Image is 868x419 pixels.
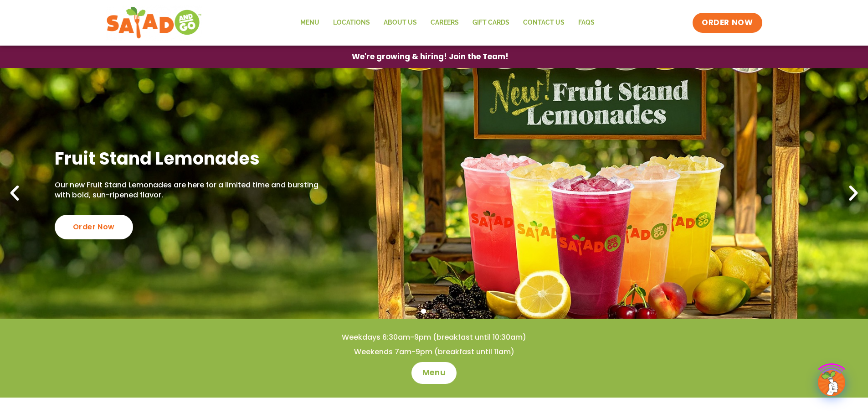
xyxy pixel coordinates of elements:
span: Go to slide 1 [421,309,426,314]
h2: Fruit Stand Lemonades [55,147,323,170]
span: We're growing & hiring! Join the Team! [352,53,508,61]
nav: Menu [293,12,601,33]
a: Locations [326,12,377,33]
a: GIFT CARDS [466,12,516,33]
img: new-SAG-logo-768×292 [106,5,202,41]
a: Contact Us [516,12,571,33]
a: Careers [424,12,466,33]
a: About Us [377,12,424,33]
p: Our new Fruit Stand Lemonades are here for a limited time and bursting with bold, sun-ripened fla... [55,180,323,201]
div: Previous slide [5,183,25,203]
a: ORDER NOW [693,13,762,33]
a: Menu [411,362,457,384]
a: Menu [293,12,326,33]
h4: Weekends 7am-9pm (breakfast until 11am) [18,347,850,357]
div: Order Now [55,215,133,239]
span: Go to slide 3 [442,309,447,314]
span: Menu [422,367,446,378]
a: We're growing & hiring! Join the Team! [338,46,522,67]
h4: Weekdays 6:30am-9pm (breakfast until 10:30am) [18,332,850,342]
span: Go to slide 2 [431,309,437,314]
div: Next slide [843,183,863,203]
span: ORDER NOW [702,17,753,28]
a: FAQs [571,12,601,33]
